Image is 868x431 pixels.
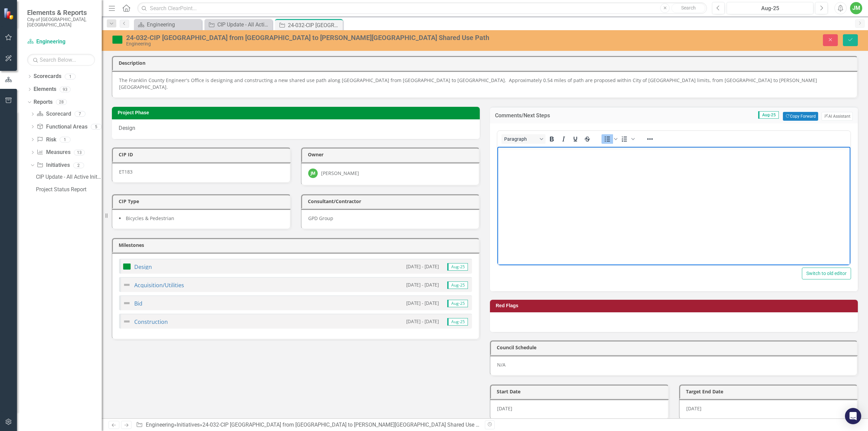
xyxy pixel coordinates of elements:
[56,99,67,105] div: 28
[123,299,131,307] img: Not Defined
[119,60,853,65] h3: Description
[217,20,271,29] div: CIP Update - All Active Initiatives
[147,20,200,29] div: Engineering
[177,422,200,428] a: Initiatives
[36,187,102,193] div: Project Status Report
[36,174,102,180] div: CIP Update - All Active Initiatives
[60,137,71,142] div: 1
[570,134,581,144] button: Underline
[27,38,95,46] a: Engineering
[136,421,480,429] div: » »
[37,123,87,131] a: Functional Areas
[91,124,102,130] div: 5
[65,74,76,79] div: 1
[686,405,702,412] span: [DATE]
[447,318,468,326] span: Aug-25
[727,2,813,14] button: Aug-25
[119,77,850,91] p: The Franklin County Engineer's Office is designing and constructing a new shared use path along [...
[37,110,71,118] a: Scorecard
[134,263,152,271] a: Design
[75,111,85,117] div: 7
[447,300,468,307] span: Aug-25
[850,2,862,14] button: JM
[845,408,861,424] div: Open Intercom Messenger
[136,20,200,29] a: Engineering
[37,136,56,144] a: Risk
[119,152,287,157] h3: CIP ID
[644,134,656,144] button: Reveal or hide additional toolbar items
[34,98,53,106] a: Reports
[3,8,15,20] img: ClearPoint Strategy
[123,281,131,289] img: Not Defined
[34,73,61,80] a: Scorecards
[496,303,854,308] h3: Red Flags
[126,41,535,46] div: Engineering
[126,34,535,41] div: 24-032-CIP [GEOGRAPHIC_DATA] from [GEOGRAPHIC_DATA] to [PERSON_NAME][GEOGRAPHIC_DATA] Shared Use ...
[60,86,71,92] div: 93
[802,268,851,279] button: Switch to old editor
[27,8,95,17] span: Elements & Reports
[27,17,95,28] small: City of [GEOGRAPHIC_DATA], [GEOGRAPHIC_DATA]
[27,54,95,66] input: Search Below...
[308,199,476,204] h3: Consultant/Contractor
[126,215,174,221] span: Bicycles & Pedestrian
[758,111,779,119] span: Aug-25
[73,162,84,168] div: 2
[558,134,569,144] button: Italic
[146,422,174,428] a: Engineering
[112,34,123,45] img: On Target
[34,184,102,195] a: Project Status Report
[681,5,696,11] span: Search
[74,150,85,155] div: 13
[308,215,333,221] span: GPD Group
[447,281,468,289] span: Aug-25
[118,110,476,115] h3: Project Phase
[119,199,287,204] h3: CIP Type
[619,134,636,144] div: Numbered list
[308,152,476,157] h3: Owner
[546,134,557,144] button: Bold
[119,169,133,175] span: ET183
[504,136,537,142] span: Paragraph
[119,242,475,248] h3: Milestones
[497,389,665,394] h3: Start Date
[206,20,271,29] a: CIP Update - All Active Initiatives
[783,112,818,121] button: Copy Forward
[406,281,439,288] small: [DATE] - [DATE]
[686,389,854,394] h3: Target End Date
[134,318,168,326] a: Construction
[406,263,439,270] small: [DATE] - [DATE]
[497,147,850,265] iframe: Rich Text Area
[202,422,487,428] div: 24-032-CIP [GEOGRAPHIC_DATA] from [GEOGRAPHIC_DATA] to [PERSON_NAME][GEOGRAPHIC_DATA] Shared Use ...
[822,112,853,121] button: AI Assistant
[288,21,341,30] div: 24-032-CIP [GEOGRAPHIC_DATA] from [GEOGRAPHIC_DATA] to [PERSON_NAME][GEOGRAPHIC_DATA] Shared Use ...
[601,134,618,144] div: Bullet list
[137,2,707,14] input: Search ClearPoint...
[497,405,512,412] span: [DATE]
[321,170,359,177] div: [PERSON_NAME]
[671,3,705,13] button: Search
[406,300,439,306] small: [DATE] - [DATE]
[308,169,318,178] div: JM
[497,345,853,350] h3: Council Schedule
[123,317,131,326] img: Not Defined
[119,125,135,131] span: Design
[37,161,70,169] a: Initiatives
[497,361,850,368] p: N/A
[37,149,70,156] a: Measures
[34,85,56,93] a: Elements
[501,134,546,144] button: Block Paragraph
[134,281,184,289] a: Acquisition/Utilities
[447,263,468,271] span: Aug-25
[729,4,811,13] div: Aug-25
[34,172,102,182] a: CIP Update - All Active Initiatives
[581,134,593,144] button: Strikethrough
[495,113,627,119] h3: Comments/Next Steps
[406,318,439,325] small: [DATE] - [DATE]
[123,262,131,271] img: On Target
[134,300,142,307] a: Bid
